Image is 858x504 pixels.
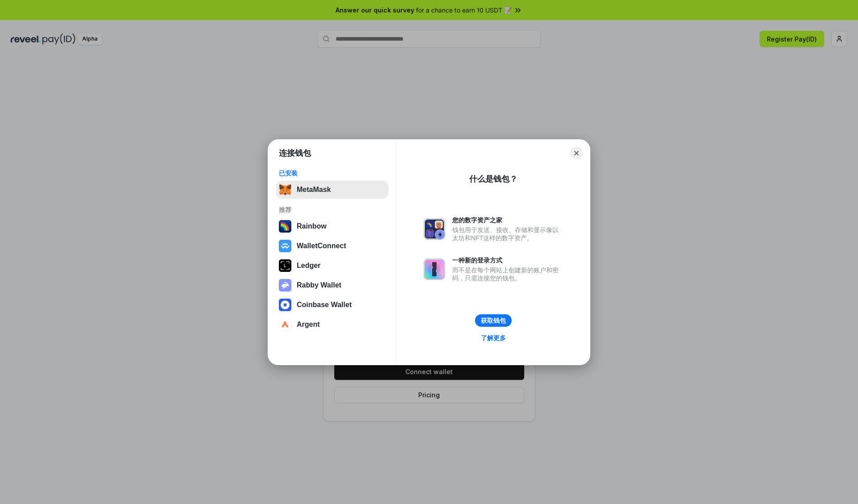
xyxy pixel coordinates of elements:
[279,259,291,272] img: svg+xml,%3Csvg%20xmlns%3D%22http%3A%2F%2Fwww.w3.org%2F2000%2Fsvg%22%20width%3D%2228%22%20height%3...
[279,169,386,177] div: 已安装
[297,242,346,250] div: WalletConnect
[279,318,291,331] img: svg+xml,%3Csvg%20width%3D%2228%22%20height%3D%2228%22%20viewBox%3D%220%200%2028%2028%22%20fill%3D...
[279,206,386,214] div: 推荐
[452,226,563,242] div: 钱包用于发送、接收、存储和显示像以太坊和NFT这样的数字资产。
[297,222,327,230] div: Rainbow
[276,237,388,255] button: WalletConnect
[297,262,320,270] div: Ledger
[475,332,511,344] a: 了解更多
[276,276,388,294] button: Rabby Wallet
[276,217,388,235] button: Rainbow
[452,216,563,224] div: 您的数字资产之家
[279,299,291,311] img: svg+xml,%3Csvg%20width%3D%2228%22%20height%3D%2228%22%20viewBox%3D%220%200%2028%2028%22%20fill%3D...
[279,240,291,252] img: svg+xml,%3Csvg%20width%3D%2228%22%20height%3D%2228%22%20viewBox%3D%220%200%2028%2028%22%20fill%3D...
[424,218,445,240] img: svg+xml,%3Csvg%20xmlns%3D%22http%3A%2F%2Fwww.w3.org%2F2000%2Fsvg%22%20fill%3D%22none%22%20viewBox...
[469,174,517,184] div: 什么是钱包？
[276,316,388,333] button: Argent
[279,148,311,158] h1: 连接钱包
[297,186,331,194] div: MetaMask
[276,257,388,275] button: Ledger
[279,220,291,233] img: svg+xml,%3Csvg%20width%3D%22120%22%20height%3D%22120%22%20viewBox%3D%220%200%20120%20120%22%20fil...
[297,281,341,289] div: Rabby Wallet
[276,296,388,314] button: Coinbase Wallet
[297,301,352,309] div: Coinbase Wallet
[279,183,291,196] img: svg+xml,%3Csvg%20fill%3D%22none%22%20height%3D%2233%22%20viewBox%3D%220%200%2035%2033%22%20width%...
[452,266,563,282] div: 而不是在每个网站上创建新的账户和密码，只需连接您的钱包。
[452,256,563,264] div: 一种新的登录方式
[276,181,388,199] button: MetaMask
[570,147,583,159] button: Close
[481,334,506,342] div: 了解更多
[297,321,320,329] div: Argent
[475,314,512,327] button: 获取钱包
[481,317,506,325] div: 获取钱包
[279,279,291,292] img: svg+xml,%3Csvg%20xmlns%3D%22http%3A%2F%2Fwww.w3.org%2F2000%2Fsvg%22%20fill%3D%22none%22%20viewBox...
[424,258,445,280] img: svg+xml,%3Csvg%20xmlns%3D%22http%3A%2F%2Fwww.w3.org%2F2000%2Fsvg%22%20fill%3D%22none%22%20viewBox...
